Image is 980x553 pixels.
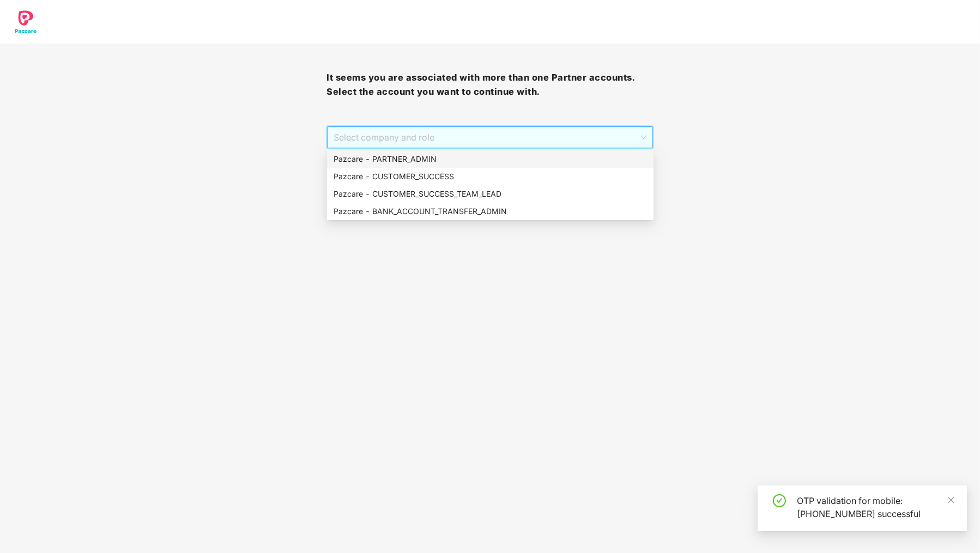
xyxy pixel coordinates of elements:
span: Select company and role [334,127,646,148]
div: OTP validation for mobile: [PHONE_NUMBER] successful [797,494,954,520]
div: Pazcare - PARTNER_ADMIN [334,153,647,165]
div: Pazcare - CUSTOMER_SUCCESS_TEAM_LEAD [334,188,647,200]
div: Pazcare - CUSTOMER_SUCCESS [327,168,654,185]
div: Pazcare - BANK_ACCOUNT_TRANSFER_ADMIN [334,205,647,217]
div: Pazcare - PARTNER_ADMIN [327,150,654,168]
div: Pazcare - CUSTOMER_SUCCESS [334,171,647,183]
h3: It seems you are associated with more than one Partner accounts. Select the account you want to c... [326,71,653,99]
div: Pazcare - CUSTOMER_SUCCESS_TEAM_LEAD [327,185,654,203]
div: Pazcare - BANK_ACCOUNT_TRANSFER_ADMIN [327,203,654,220]
span: check-circle [773,494,786,507]
span: close [947,496,955,504]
